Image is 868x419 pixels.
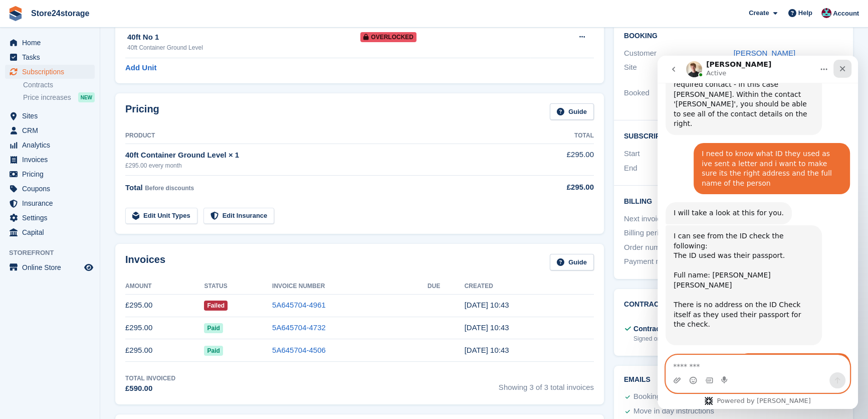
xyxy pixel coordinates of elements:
span: Sites [22,109,82,123]
div: Booking confirmation [633,391,704,403]
div: Booked [624,87,734,108]
span: Failed [204,301,228,311]
a: 5A645704-4961 [272,301,326,309]
span: Storefront [9,248,100,258]
a: menu [5,109,95,123]
th: Total [522,128,594,144]
th: Product [125,128,522,144]
a: Guide [550,103,594,120]
a: Preview store [83,261,95,273]
a: Add Unit [125,62,156,74]
a: menu [5,50,95,64]
span: CRM [22,123,82,137]
div: Next invoice [624,213,734,225]
div: £295.00 [522,182,594,193]
th: Invoice Number [272,278,427,295]
th: Due [427,278,465,295]
span: Analytics [22,138,82,152]
h2: Billing [624,196,843,206]
span: Coupons [22,182,82,196]
div: NEW [78,92,95,102]
span: Showing 3 of 3 total invoices [499,374,594,394]
div: Start [624,148,734,160]
span: Overlocked [360,32,416,42]
a: menu [5,153,95,167]
th: Status [204,278,272,295]
span: Help [798,8,812,18]
a: menu [5,65,95,79]
h2: Pricing [125,103,159,120]
a: menu [5,138,95,152]
a: menu [5,182,95,196]
a: menu [5,167,95,181]
div: Contract [633,324,681,334]
a: Guide [550,254,594,270]
div: Move in day instructions [633,405,714,417]
time: 2025-09-10 09:43:35 UTC [465,301,509,309]
span: Total [125,183,143,192]
span: Settings [22,211,82,225]
a: Store24storage [27,5,94,22]
span: Price increases [23,93,71,102]
a: Contracts [23,80,95,90]
span: Invoices [22,153,82,167]
div: 40ft No 1 [127,32,360,43]
a: Edit Unit Types [125,208,197,224]
time: 2025-07-10 09:43:08 UTC [465,346,509,354]
span: Capital [22,225,82,239]
span: Before discounts [145,185,194,192]
a: menu [5,225,95,239]
span: Create [749,8,769,18]
time: 2025-08-10 09:43:20 UTC [465,323,509,332]
div: End [624,163,734,174]
div: Site [624,62,734,84]
a: menu [5,196,95,210]
a: menu [5,211,95,225]
td: £295.00 [125,339,204,362]
div: £295.00 every month [125,161,522,170]
span: Online Store [22,260,82,274]
div: 40ft Container Ground Level [127,43,360,52]
h2: Emails [624,376,843,384]
h2: Subscription [624,130,843,141]
th: Created [465,278,594,295]
span: Subscriptions [22,65,82,79]
a: 5A645704-4506 [272,346,326,354]
a: menu [5,123,95,137]
div: £590.00 [125,383,175,394]
a: Edit Insurance [203,208,275,224]
td: £295.00 [522,144,594,175]
h2: Contract [624,299,664,316]
div: Payment method [624,256,734,267]
img: stora-icon-8386f47178a22dfd0bd8f6a31ec36ba5ce8667c1dd55bd0f319d3a0aa187defe.svg [8,6,23,21]
a: 5A645704-4732 [272,323,326,332]
a: Price increases NEW [23,92,95,103]
a: [PERSON_NAME] [734,49,795,57]
iframe: To enrich screen reader interactions, please activate Accessibility in Grammarly extension settings [658,56,858,409]
a: menu [5,36,95,50]
a: menu [5,260,95,274]
th: Amount [125,278,204,295]
span: Paid [204,323,223,333]
span: Account [833,9,859,19]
